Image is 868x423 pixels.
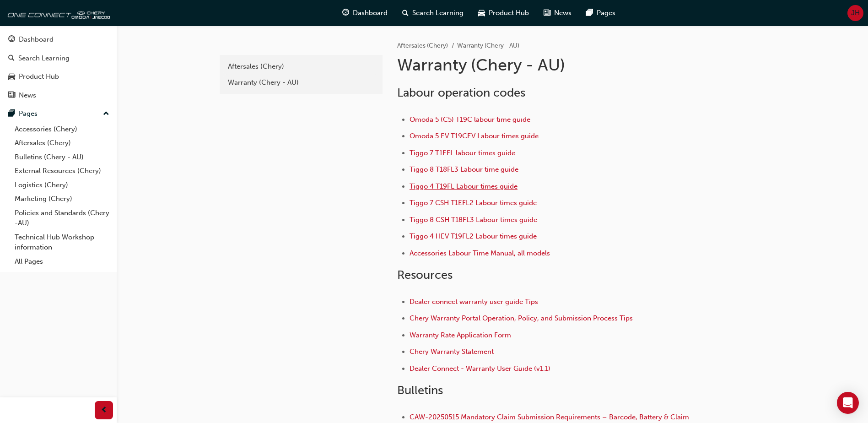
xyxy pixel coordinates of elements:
[410,216,537,224] a: Tiggo 8 CSH T18FL3 Labour times guide
[410,331,511,339] a: Warranty Rate Application Form
[478,7,485,19] span: car-icon
[397,55,697,75] h1: Warranty (Chery - AU)
[489,8,529,18] span: Product Hub
[335,4,395,22] a: guage-iconDashboard
[19,34,54,45] div: Dashboard
[397,42,448,49] a: Aftersales (Chery)
[410,347,494,356] a: Chery Warranty Statement
[228,61,374,72] div: Aftersales (Chery)
[353,8,388,18] span: Dashboard
[410,364,550,373] a: Dealer Connect - Warranty User Guide (v1.1)
[397,268,453,282] span: Resources
[4,87,113,104] a: News
[4,29,113,105] button: DashboardSearch LearningProduct HubNews
[19,90,36,101] div: News
[223,59,379,75] a: Aftersales (Chery)
[223,75,379,91] a: Warranty (Chery - AU)
[11,136,113,150] a: Aftersales (Chery)
[228,77,374,88] div: Warranty (Chery - AU)
[554,8,571,18] span: News
[11,178,113,192] a: Logistics (Chery)
[11,206,113,230] a: Policies and Standards (Chery -AU)
[5,4,110,22] img: oneconnect
[410,199,537,207] a: Tiggo 7 CSH T1EFL2 Labour times guide
[103,108,109,120] span: up-icon
[410,182,518,190] a: Tiggo 4 T19FL Labour times guide
[410,165,518,174] a: Tiggo 8 T18FL3 Labour time guide
[4,105,113,122] button: Pages
[402,7,409,19] span: search-icon
[342,7,349,19] span: guage-icon
[410,115,530,124] a: Omoda 5 (C5) T19C labour time guide
[837,392,859,414] div: Open Intercom Messenger
[544,7,550,19] span: news-icon
[410,298,538,306] a: Dealer connect warranty user guide Tips
[412,8,464,18] span: Search Learning
[410,314,633,322] a: Chery Warranty Portal Operation, Policy, and Submission Process Tips
[457,41,519,51] li: Warranty (Chery - AU)
[8,92,15,100] span: news-icon
[410,149,515,157] a: Tiggo 7 T1EFL labour times guide
[586,7,593,19] span: pages-icon
[8,36,15,44] span: guage-icon
[101,405,108,416] span: prev-icon
[19,108,38,119] div: Pages
[471,4,536,22] a: car-iconProduct Hub
[8,54,15,63] span: search-icon
[397,383,443,397] span: Bulletins
[11,192,113,206] a: Marketing (Chery)
[397,86,525,100] span: Labour operation codes
[11,230,113,255] a: Technical Hub Workshop information
[11,150,113,164] a: Bulletins (Chery - AU)
[4,31,113,48] a: Dashboard
[11,164,113,178] a: External Resources (Chery)
[579,4,623,22] a: pages-iconPages
[4,50,113,67] a: Search Learning
[851,8,860,18] span: JH
[11,122,113,136] a: Accessories (Chery)
[19,71,59,82] div: Product Hub
[410,132,539,140] a: Omoda 5 EV T19CEV Labour times guide
[8,73,15,81] span: car-icon
[410,249,550,257] a: Accessories Labour Time Manual, all models
[8,110,15,118] span: pages-icon
[410,232,537,240] a: Tiggo 4 HEV T19FL2 Labour times guide
[847,5,863,21] button: JH
[536,4,579,22] a: news-iconNews
[597,8,615,18] span: Pages
[395,4,471,22] a: search-iconSearch Learning
[18,53,70,64] div: Search Learning
[4,68,113,85] a: Product Hub
[11,255,113,269] a: All Pages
